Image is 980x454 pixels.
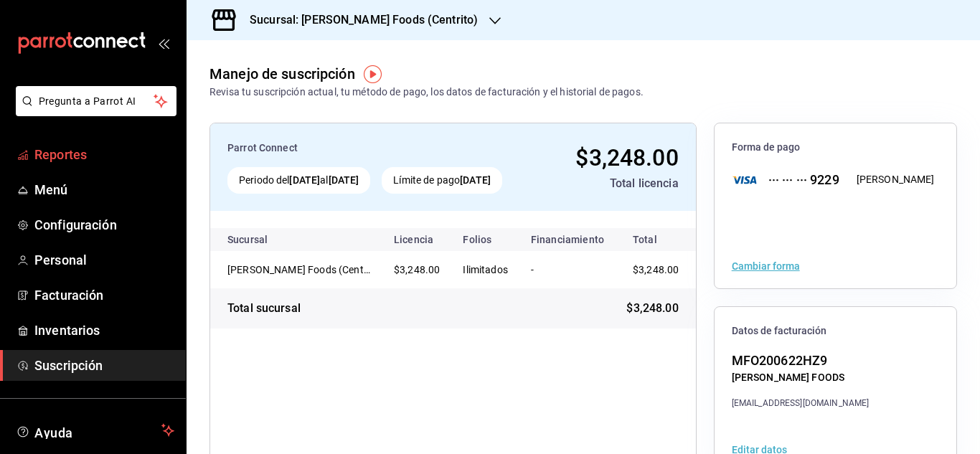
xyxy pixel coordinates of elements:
th: Licencia [382,228,451,251]
span: $3,248.00 [575,144,678,171]
div: Periodo del al [227,167,370,194]
span: $3,248.00 [626,300,678,317]
div: Sucursal [227,234,306,245]
div: ··· ··· ··· 9229 [757,170,839,189]
span: Pregunta a Parrot AI [39,94,154,109]
div: MFO200622HZ9 [732,351,870,370]
button: open_drawer_menu [158,37,169,49]
th: Total [616,228,702,251]
td: - [519,251,616,288]
span: Ayuda [34,422,156,439]
div: Manejo de suscripción [209,63,355,85]
strong: [DATE] [329,174,359,186]
span: $3,248.00 [394,264,440,275]
div: Total licencia [545,175,678,192]
img: Tooltip marker [364,65,382,83]
div: Límite de pago [382,167,502,194]
div: [PERSON_NAME] [857,172,935,187]
button: Pregunta a Parrot AI [16,86,176,116]
div: Mahana Foods (Centrito) [227,263,371,277]
span: Datos de facturación [732,324,939,338]
span: Reportes [34,145,174,164]
strong: [DATE] [289,174,320,186]
span: Personal [34,250,174,270]
span: Suscripción [34,356,174,375]
span: Menú [34,180,174,199]
div: Parrot Connect [227,141,533,156]
td: Ilimitados [451,251,519,288]
span: Inventarios [34,321,174,340]
span: Facturación [34,285,174,305]
span: Configuración [34,215,174,235]
th: Financiamiento [519,228,616,251]
th: Folios [451,228,519,251]
div: Revisa tu suscripción actual, tu método de pago, los datos de facturación y el historial de pagos. [209,85,644,100]
div: Total sucursal [227,300,301,317]
a: Pregunta a Parrot AI [10,104,176,119]
span: Forma de pago [732,141,939,154]
div: [PERSON_NAME] Foods (Centrito) [227,263,371,277]
span: $3,248.00 [633,264,679,275]
div: [PERSON_NAME] FOODS [732,370,870,385]
div: [EMAIL_ADDRESS][DOMAIN_NAME] [732,397,870,410]
strong: [DATE] [460,174,491,186]
h3: Sucursal: [PERSON_NAME] Foods (Centrito) [238,11,478,29]
button: Cambiar forma [732,261,800,271]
